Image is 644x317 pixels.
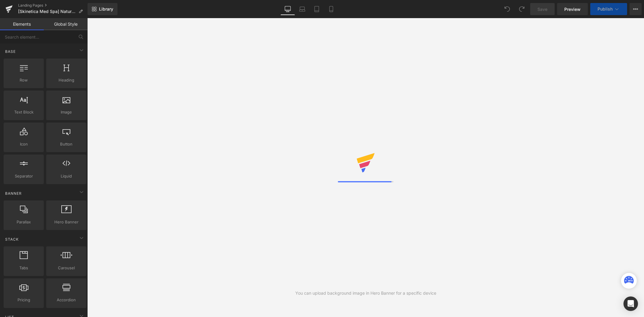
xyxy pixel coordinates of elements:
[18,9,76,14] span: [Skinetica Med Spa] Natural Facelift $79.95/377
[5,236,19,242] span: Stack
[324,3,338,15] a: Mobile
[5,109,42,115] span: Text Block
[557,3,588,15] a: Preview
[564,6,581,12] span: Preview
[537,6,547,12] span: Save
[295,3,309,15] a: Laptop
[5,49,16,54] span: Base
[516,3,528,15] button: Redo
[48,141,85,147] span: Button
[5,265,42,271] span: Tabs
[5,77,42,83] span: Row
[44,18,88,30] a: Global Style
[5,141,42,147] span: Icon
[48,297,85,303] span: Accordion
[309,3,324,15] a: Tablet
[598,7,613,11] span: Publish
[5,219,42,225] span: Parallax
[48,265,85,271] span: Carousel
[630,3,642,15] button: More
[48,219,85,225] span: Hero Banner
[295,290,436,296] div: You can upload background image in Hero Banner for a specific device
[48,77,85,83] span: Heading
[590,3,627,15] button: Publish
[5,173,42,179] span: Separator
[5,191,22,196] span: Banner
[501,3,513,15] button: Undo
[99,6,113,12] span: Library
[88,3,117,15] a: New Library
[18,3,88,8] a: Landing Pages
[623,296,638,311] div: Open Intercom Messenger
[48,109,85,115] span: Image
[280,3,295,15] a: Desktop
[5,297,42,303] span: Pricing
[48,173,85,179] span: Liquid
